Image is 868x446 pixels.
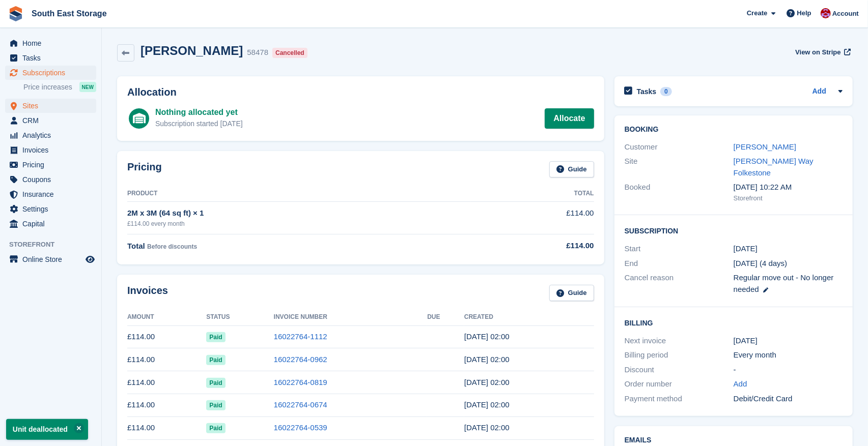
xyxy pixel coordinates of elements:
[22,187,83,201] span: Insurance
[274,400,327,409] a: 16022764-0674
[734,259,788,267] span: [DATE] (4 days)
[427,309,464,325] th: Due
[660,87,672,96] div: 0
[813,86,826,98] a: Add
[464,355,510,364] time: 2025-07-28 01:00:10 UTC
[22,128,83,142] span: Analytics
[625,182,734,203] div: Booked
[127,417,206,439] td: £114.00
[5,252,96,266] a: menu
[5,36,96,50] a: menu
[734,335,843,347] div: [DATE]
[22,66,83,80] span: Subscriptions
[22,252,83,266] span: Online Store
[141,44,243,57] h2: [PERSON_NAME]
[127,207,470,219] div: 2M x 3M (64 sq ft) × 1
[22,172,83,187] span: Coupons
[22,99,83,113] span: Sites
[470,202,594,234] td: £114.00
[127,325,206,348] td: £114.00
[247,47,268,58] div: 58478
[545,108,594,129] a: Allocate
[464,423,510,432] time: 2025-04-28 01:00:14 UTC
[274,332,327,341] a: 16022764-1112
[5,128,96,142] a: menu
[8,6,23,21] img: stora-icon-8386f47178a22dfd0bd8f6a31ec36ba5ce8667c1dd55bd0f319d3a0aa187defe.svg
[464,378,510,386] time: 2025-06-28 01:00:13 UTC
[206,423,225,433] span: Paid
[734,142,796,151] a: [PERSON_NAME]
[821,8,831,18] img: Roger Norris
[5,143,96,157] a: menu
[791,44,853,61] a: View on Stripe
[127,309,206,325] th: Amount
[625,225,843,235] h2: Subscription
[625,335,734,347] div: Next invoice
[155,118,243,129] div: Subscription started [DATE]
[5,51,96,65] a: menu
[734,364,843,376] div: -
[274,355,327,364] a: 16022764-0962
[5,66,96,80] a: menu
[9,240,101,250] span: Storefront
[625,141,734,153] div: Customer
[5,99,96,113] a: menu
[625,317,843,328] h2: Billing
[155,106,243,118] div: Nothing allocated yet
[206,309,273,325] th: Status
[127,219,470,228] div: £114.00 every month
[22,51,83,65] span: Tasks
[734,193,843,203] div: Storefront
[5,113,96,128] a: menu
[22,158,83,172] span: Pricing
[127,285,168,302] h2: Invoices
[549,285,594,302] a: Guide
[464,400,510,409] time: 2025-05-28 01:00:28 UTC
[127,394,206,417] td: £114.00
[747,8,767,18] span: Create
[832,9,859,19] span: Account
[22,113,83,128] span: CRM
[272,48,307,58] div: Cancelled
[127,348,206,371] td: £114.00
[734,182,843,193] div: [DATE] 10:22 AM
[5,172,96,187] a: menu
[206,355,225,365] span: Paid
[23,81,96,93] a: Price increases NEW
[734,243,758,255] time: 2024-10-28 01:00:00 UTC
[464,332,510,341] time: 2025-08-28 01:00:37 UTC
[734,349,843,361] div: Every month
[625,243,734,255] div: Start
[549,161,594,178] a: Guide
[206,378,225,388] span: Paid
[625,436,843,444] h2: Emails
[637,87,657,96] h2: Tasks
[5,202,96,216] a: menu
[22,143,83,157] span: Invoices
[734,157,814,177] a: [PERSON_NAME] Way Folkestone
[274,423,327,432] a: 16022764-0539
[795,47,841,57] span: View on Stripe
[27,5,111,22] a: South East Storage
[625,272,734,295] div: Cancel reason
[274,378,327,386] a: 16022764-0819
[625,349,734,361] div: Billing period
[127,371,206,394] td: £114.00
[6,419,88,440] p: Unit deallocated
[734,393,843,405] div: Debit/Credit Card
[84,253,96,265] a: Preview store
[734,273,834,293] span: Regular move out - No longer needed
[470,186,594,202] th: Total
[625,258,734,270] div: End
[625,378,734,390] div: Order number
[625,126,843,134] h2: Booking
[797,8,811,18] span: Help
[274,309,428,325] th: Invoice Number
[22,202,83,216] span: Settings
[625,393,734,405] div: Payment method
[464,309,594,325] th: Created
[5,187,96,201] a: menu
[206,400,225,410] span: Paid
[5,158,96,172] a: menu
[127,186,470,202] th: Product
